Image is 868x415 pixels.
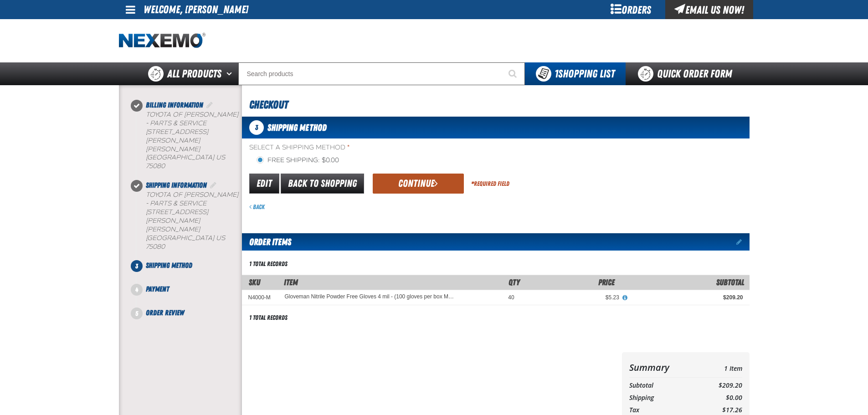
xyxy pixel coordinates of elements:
[146,154,214,161] span: [GEOGRAPHIC_DATA]
[694,359,742,375] td: 1 Item
[249,98,288,111] span: Checkout
[216,154,225,161] span: US
[736,239,750,245] a: Edit items
[130,100,242,318] nav: Checkout steps. Current step is Shipping Method. Step 3 of 5
[267,122,327,133] span: Shipping Method
[146,191,238,207] span: Toyota of [PERSON_NAME] - Parts & Service
[146,101,203,109] span: Billing Information
[257,156,264,164] input: Free Shipping: $0.00
[508,277,520,287] span: Qty
[223,62,238,85] button: Open All Products pages
[257,156,339,165] label: Free Shipping: $0.00
[502,62,525,85] button: Start Searching
[137,100,242,180] li: Billing Information. Step 1 of 5. Completed
[119,33,205,49] a: Home
[137,180,242,260] li: Shipping Information. Step 2 of 5. Completed
[146,208,208,225] span: [STREET_ADDRESS][PERSON_NAME]
[285,294,454,300] a: Gloveman Nitrile Powder Free Gloves 4 mil - (100 gloves per box MIN 10 box order)- M
[146,285,169,293] span: Payment
[619,294,631,302] button: View All Prices for Gloveman Nitrile Powder Free Gloves 4 mil - (100 gloves per box MIN 10 box or...
[525,62,626,85] button: You have 1 Shopping List. Open to view details
[137,307,242,318] li: Order Review. Step 5 of 5. Not Completed
[249,260,288,268] div: 1 total records
[146,234,214,242] span: [GEOGRAPHIC_DATA]
[131,307,143,319] span: 5
[249,277,260,287] a: SKU
[146,181,207,190] span: Shipping Information
[629,379,694,392] th: Subtotal
[137,260,242,284] li: Shipping Method. Step 3 of 5. Not Completed
[146,225,200,233] span: [PERSON_NAME]
[281,174,364,194] a: Back to Shopping
[146,111,238,127] span: Toyota of [PERSON_NAME] - Parts & Service
[249,143,750,152] span: Select a Shipping Method
[629,359,694,375] th: Summary
[146,128,208,144] span: [STREET_ADDRESS][PERSON_NAME]
[242,290,278,305] td: N4000-M
[284,277,298,287] span: Item
[131,260,143,272] span: 3
[205,101,214,109] a: Edit Billing Information
[249,203,265,210] a: Back
[131,284,143,296] span: 4
[146,162,165,170] bdo: 75080
[249,174,279,194] a: Edit
[146,145,200,153] span: [PERSON_NAME]
[119,33,205,49] img: Nexemo logo
[527,294,619,301] div: $5.23
[471,179,509,188] div: Required Field
[249,120,264,135] span: 3
[555,67,558,80] strong: 1
[146,261,192,270] span: Shipping Method
[626,62,749,85] a: Quick Order Form
[555,67,615,80] span: Shopping List
[694,379,742,392] td: $209.20
[632,294,743,301] div: $209.20
[146,308,184,317] span: Order Review
[238,62,525,85] input: Search
[242,233,291,251] h2: Order Items
[167,66,221,82] span: All Products
[598,277,615,287] span: Price
[146,243,165,251] bdo: 75080
[216,234,225,242] span: US
[694,392,742,404] td: $0.00
[716,277,744,287] span: Subtotal
[249,313,288,322] div: 1 total records
[209,181,218,190] a: Edit Shipping Information
[137,284,242,307] li: Payment. Step 4 of 5. Not Completed
[373,174,464,194] button: Continue
[629,392,694,404] th: Shipping
[508,294,514,301] span: 40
